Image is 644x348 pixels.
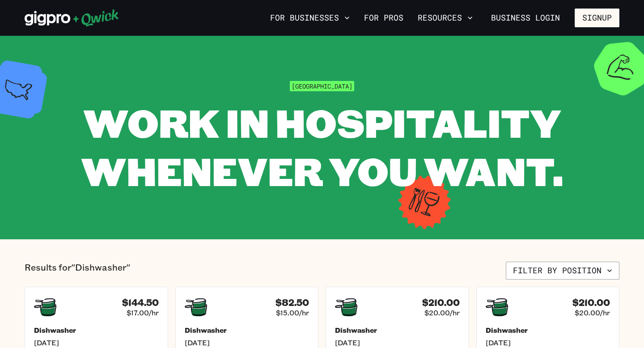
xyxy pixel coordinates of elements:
button: Filter by position [506,262,619,280]
span: $15.00/hr [276,308,309,317]
span: [DATE] [34,338,159,347]
span: [DATE] [335,338,460,347]
p: Results for "Dishwasher" [25,262,130,280]
a: For Pros [360,10,407,25]
h4: $210.00 [572,297,610,308]
a: Business Login [483,8,568,27]
button: Signup [575,8,619,27]
h5: Dishwasher [34,326,159,335]
button: Resources [414,10,476,25]
span: WORK IN HOSPITALITY WHENEVER YOU WANT. [81,97,563,196]
span: [DATE] [486,338,610,347]
span: $20.00/hr [575,308,610,317]
button: For Businesses [267,10,353,25]
h5: Dishwasher [486,326,610,335]
span: $20.00/hr [424,308,460,317]
span: [GEOGRAPHIC_DATA] [290,81,354,91]
span: [DATE] [185,338,309,347]
h5: Dishwasher [185,326,309,335]
span: $17.00/hr [127,308,159,317]
h5: Dishwasher [335,326,460,335]
h4: $210.00 [422,297,460,308]
h4: $144.50 [122,297,159,308]
h4: $82.50 [275,297,309,308]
